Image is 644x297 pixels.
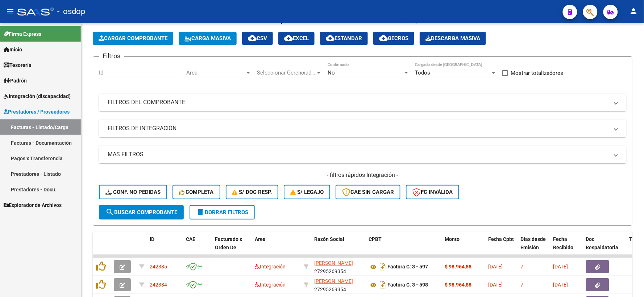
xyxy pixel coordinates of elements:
span: 7 [521,282,524,288]
span: FC Inválida [412,189,453,195]
span: Razón Social [314,236,344,242]
button: CAE SIN CARGAR [336,185,400,199]
span: Buscar Comprobante [105,209,177,216]
mat-panel-title: FILTROS DEL COMPROBANTE [108,98,609,106]
button: Estandar [320,32,368,45]
button: Conf. no pedidas [99,185,167,199]
span: Facturado x Orden De [215,236,242,250]
span: Inicio [4,46,22,54]
strong: Factura C: 3 - 598 [387,282,428,288]
strong: $ 98.964,88 [445,264,471,270]
span: CAE [186,236,195,242]
span: Explorador de Archivos [4,201,62,209]
button: S/ Doc Resp. [226,185,279,199]
span: [DATE] [488,282,503,288]
span: [DATE] [553,282,568,288]
mat-expansion-panel-header: MAS FILTROS [99,146,626,163]
span: [DATE] [553,264,568,270]
datatable-header-cell: Fecha Recibido [550,232,583,263]
span: Estandar [326,35,362,42]
mat-icon: cloud_download [284,34,293,42]
mat-expansion-panel-header: FILTROS DE INTEGRACION [99,120,626,137]
span: Días desde Emisión [521,236,546,250]
datatable-header-cell: CPBT [366,232,442,263]
span: Area [186,69,245,76]
datatable-header-cell: Días desde Emisión [518,232,550,263]
h3: Filtros [99,51,124,61]
mat-icon: delete [196,208,205,216]
datatable-header-cell: CAE [183,232,212,263]
span: [PERSON_NAME] [314,260,353,266]
button: EXCEL [278,32,315,45]
button: Carga Masiva [179,32,237,45]
span: Completa [179,189,214,195]
span: 7 [521,264,524,270]
datatable-header-cell: Doc Respaldatoria [583,232,627,263]
span: Integración [255,282,286,288]
datatable-header-cell: Area [252,232,301,263]
span: Mostrar totalizadores [511,69,564,77]
span: No [328,69,335,76]
strong: Factura C: 3 - 597 [387,264,428,270]
mat-icon: person [630,7,638,16]
mat-panel-title: FILTROS DE INTEGRACION [108,124,609,132]
span: Tesorería [4,61,32,69]
span: Cargar Comprobante [99,35,167,42]
span: ID [150,236,154,242]
div: 27295269354 [314,259,363,274]
button: Cargar Comprobante [93,32,173,45]
span: S/ legajo [290,189,324,195]
span: - osdop [57,4,85,20]
span: Todos [415,69,430,76]
mat-icon: cloud_download [379,34,388,42]
span: 242384 [150,282,167,288]
datatable-header-cell: Monto [442,232,485,263]
span: Monto [445,236,460,242]
span: [DATE] [488,264,503,270]
i: Descargar documento [378,279,387,290]
span: Seleccionar Gerenciador [257,69,316,76]
mat-panel-title: MAS FILTROS [108,150,609,158]
i: Descargar documento [378,261,387,272]
span: CAE SIN CARGAR [342,189,394,195]
datatable-header-cell: Facturado x Orden De [212,232,252,263]
mat-expansion-panel-header: FILTROS DEL COMPROBANTE [99,94,626,111]
span: Carga Masiva [184,35,231,42]
span: Integración (discapacidad) [4,92,71,100]
span: Fecha Recibido [553,236,574,250]
strong: $ 98.964,88 [445,282,471,288]
span: Gecros [379,35,408,42]
button: FC Inválida [406,185,459,199]
app-download-masive: Descarga masiva de comprobantes (adjuntos) [420,32,486,45]
button: Gecros [373,32,414,45]
span: Padrón [4,77,27,85]
datatable-header-cell: Razón Social [311,232,366,263]
datatable-header-cell: ID [147,232,183,263]
mat-icon: menu [6,7,14,16]
span: Borrar Filtros [196,209,248,216]
span: EXCEL [284,35,309,42]
span: CSV [248,35,267,42]
button: S/ legajo [284,185,330,199]
span: Doc Respaldatoria [586,236,619,250]
mat-icon: cloud_download [248,34,257,42]
button: CSV [242,32,273,45]
span: Firma Express [4,30,41,38]
span: CPBT [369,236,382,242]
span: Conf. no pedidas [105,189,161,195]
h4: - filtros rápidos Integración - [99,171,626,179]
span: S/ Doc Resp. [232,189,272,195]
span: Descarga Masiva [425,35,480,42]
button: Buscar Comprobante [99,205,184,220]
mat-icon: search [105,208,114,216]
span: Fecha Cpbt [488,236,514,242]
mat-icon: cloud_download [326,34,335,42]
datatable-header-cell: Fecha Cpbt [485,232,518,263]
span: [PERSON_NAME] [314,278,353,284]
span: Prestadores / Proveedores [4,108,70,116]
span: Area [255,236,266,242]
div: 27295269354 [314,277,363,292]
button: Borrar Filtros [190,205,255,220]
button: Completa [173,185,220,199]
span: Integración [255,264,286,270]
